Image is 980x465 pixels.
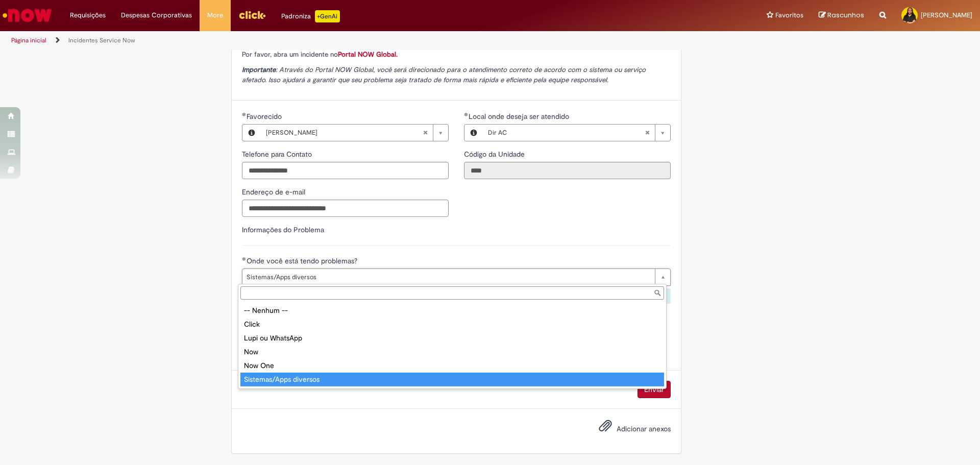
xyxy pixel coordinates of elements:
div: Sistemas/Apps diversos [240,373,664,386]
div: Lupi ou WhatsApp [240,331,664,345]
ul: Onde você está tendo problemas? [238,302,666,388]
div: Now [240,345,664,359]
div: Click [240,317,664,331]
div: -- Nenhum -- [240,304,664,317]
div: Now One [240,359,664,373]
